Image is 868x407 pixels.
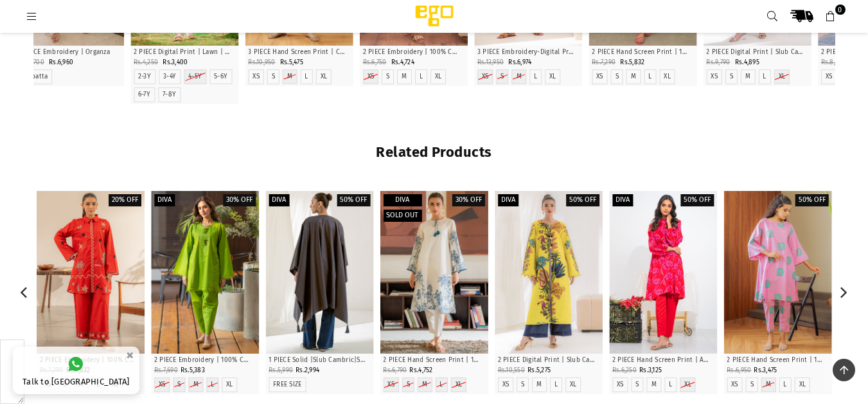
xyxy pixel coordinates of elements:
[502,381,509,389] label: XS
[730,73,733,81] a: S
[269,366,293,374] span: Rs.5,990
[832,281,855,303] button: Next
[13,347,139,394] a: Talk to [GEOGRAPHIC_DATA]
[631,73,636,81] label: M
[617,381,624,389] label: XS
[138,91,150,99] label: 6-7Y
[363,48,465,57] p: 2 PIECE Embroidery | 100% Cotton | Box Cut
[498,194,518,206] label: Diva
[383,366,407,374] span: Rs.6,790
[280,59,303,66] span: Rs.5,475
[269,194,289,206] label: Diva
[387,381,394,389] label: XS
[226,381,233,389] a: XL
[731,381,738,389] label: XS
[635,381,639,389] a: S
[616,73,619,81] label: S
[19,59,44,66] span: Rs.8,700
[435,73,442,81] label: XL
[648,73,651,81] label: L
[305,73,308,81] label: L
[407,381,410,389] label: S
[21,11,44,21] a: Menu
[711,73,718,81] label: XS
[37,191,145,353] a: Back to Back 2 piece
[799,381,806,389] label: XL
[612,356,714,365] p: 2 PIECE Hand Screen Print | Ayudia (Winter) | A-Line Cut
[154,194,175,206] label: Diva
[273,381,301,389] label: FREE SIZE
[819,5,842,28] a: 0
[122,345,137,366] button: ×
[402,73,407,81] label: M
[723,191,831,353] a: Big Flowers 2 piece
[549,73,556,81] label: XL
[669,381,672,389] label: L
[163,59,188,66] span: Rs.3,400
[521,381,524,389] label: S
[211,381,214,389] label: L
[706,59,730,66] span: Rs.9,790
[49,59,73,66] span: Rs.6,960
[570,381,577,389] a: XL
[163,91,176,99] label: 7-8Y
[337,194,370,206] label: 50% off
[779,73,786,81] label: XL
[612,194,633,206] label: Diva
[482,73,489,81] label: XS
[500,73,504,81] label: S
[265,191,373,353] a: Batwing Cape
[596,73,603,81] label: XS
[795,194,829,206] label: 50% off
[651,381,657,389] label: M
[380,191,488,353] a: Beach 2 piece
[223,194,256,206] label: 30% off
[159,381,166,389] label: XS
[664,73,671,81] label: XL
[36,143,833,162] h2: Related Products
[252,73,260,81] label: XS
[750,381,754,389] label: S
[735,59,759,66] span: Rs.4,895
[386,73,389,81] label: S
[380,3,489,29] img: Ego
[193,381,199,389] label: M
[727,366,751,374] span: Rs.6,950
[763,73,766,81] label: L
[248,48,350,57] p: 3 PIECE Hand Screen Print | Cotton | Straight Cut
[321,73,328,81] label: XL
[706,48,808,57] p: 2 PIECE Digital Print | Slub Cambric |Straight Cut
[151,191,259,353] a: Bahawalpur 2 piece
[745,73,750,81] a: M
[368,73,375,81] label: XS
[826,73,833,81] label: XS
[592,59,616,66] span: Rs.7,290
[527,366,551,374] span: Rs.5,275
[620,59,644,66] span: Rs.5,832
[287,73,292,81] label: M
[498,366,525,374] span: Rs.10,550
[536,381,542,389] label: M
[420,73,423,81] label: L
[554,381,558,389] label: L
[19,48,121,57] p: 1 PIECE Embroidery | Organza
[163,73,176,81] label: 3-4Y
[727,356,828,365] p: 2 PIECE Hand Screen Print | 100 % Cotton | Straight Cut
[439,381,443,389] label: L
[177,381,181,389] label: S
[138,73,151,81] label: 2-3Y
[783,381,786,389] label: L
[296,366,319,374] span: Rs.2,994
